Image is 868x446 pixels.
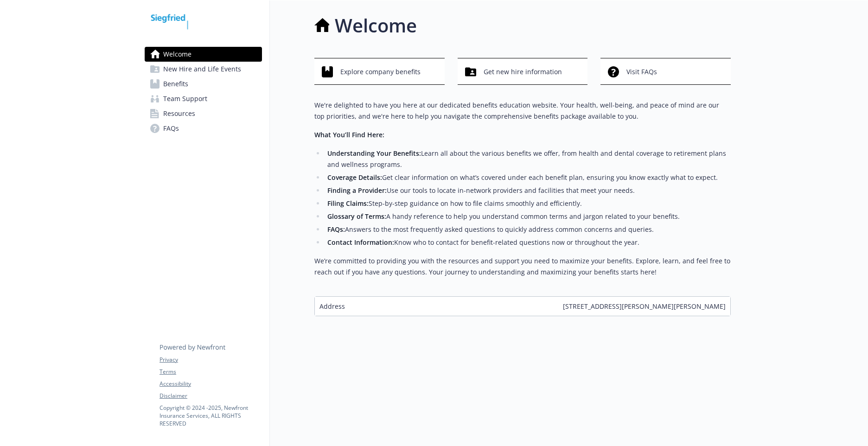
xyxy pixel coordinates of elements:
a: Terms [160,368,262,376]
span: Visit FAQs [626,63,657,81]
a: Disclaimer [160,392,262,400]
span: FAQs [163,121,179,136]
li: Know who to contact for benefit-related questions now or throughout the year. [325,237,731,248]
button: Get new hire information [458,58,588,85]
strong: FAQs: [327,225,345,234]
span: Explore company benefits [340,63,421,81]
a: Welcome [145,47,262,62]
button: Explore company benefits [314,58,445,85]
span: Welcome [163,47,191,62]
p: We're delighted to have you here at our dedicated benefits education website. Your health, well-b... [314,100,731,122]
a: Resources [145,106,262,121]
strong: Understanding Your Benefits: [327,149,421,158]
span: Team Support [163,91,207,106]
a: FAQs [145,121,262,136]
a: Benefits [145,76,262,91]
a: Accessibility [160,380,262,388]
span: Address [319,301,345,311]
li: Use our tools to locate in-network providers and facilities that meet your needs. [325,185,731,196]
p: We’re committed to providing you with the resources and support you need to maximize your benefit... [314,255,731,278]
p: Copyright © 2024 - 2025 , Newfront Insurance Services, ALL RIGHTS RESERVED [160,404,262,427]
li: Answers to the most frequently asked questions to quickly address common concerns and queries. [325,224,731,235]
button: Visit FAQs [600,58,731,85]
strong: What You’ll Find Here: [314,130,384,139]
h1: Welcome [335,12,417,39]
span: [STREET_ADDRESS][PERSON_NAME][PERSON_NAME] [563,301,726,311]
li: Learn all about the various benefits we offer, from health and dental coverage to retirement plan... [325,148,731,170]
a: New Hire and Life Events [145,62,262,76]
span: Benefits [163,76,188,91]
span: New Hire and Life Events [163,62,241,76]
span: Get new hire information [484,63,562,81]
span: Resources [163,106,195,121]
strong: Glossary of Terms: [327,212,386,221]
li: A handy reference to help you understand common terms and jargon related to your benefits. [325,211,731,222]
li: Get clear information on what’s covered under each benefit plan, ensuring you know exactly what t... [325,172,731,183]
a: Team Support [145,91,262,106]
a: Privacy [160,356,262,364]
strong: Filing Claims: [327,199,369,208]
strong: Coverage Details: [327,173,382,182]
strong: Contact Information: [327,238,394,247]
li: Step-by-step guidance on how to file claims smoothly and efficiently. [325,198,731,209]
strong: Finding a Provider: [327,186,387,195]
